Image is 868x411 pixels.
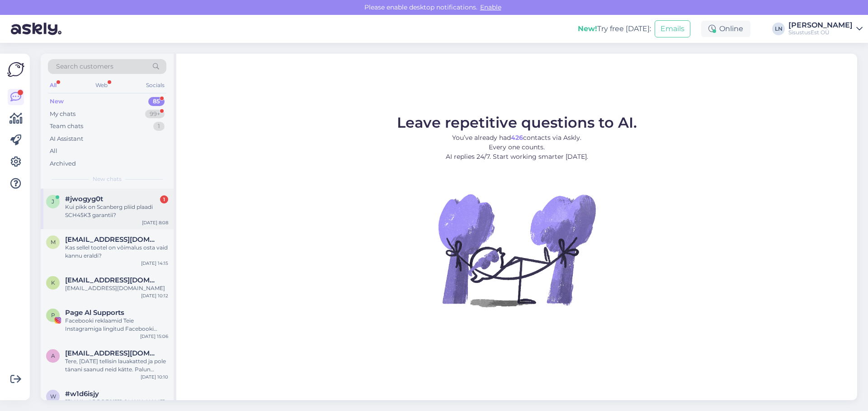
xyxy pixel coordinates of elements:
[51,312,55,319] span: P
[65,284,168,292] div: [EMAIL_ADDRESS][DOMAIN_NAME]
[772,23,785,35] div: LN
[140,333,168,340] div: [DATE] 15:06
[50,110,75,119] div: My chats
[788,22,863,36] a: [PERSON_NAME]SisustusEst OÜ
[50,393,56,400] span: w
[50,159,76,168] div: Archived
[50,97,64,106] div: New
[141,292,168,299] div: [DATE] 10:12
[7,61,24,78] img: Askly Logo
[56,62,113,71] span: Search customers
[51,352,55,359] span: a
[51,279,55,286] span: k
[397,133,637,162] p: You’ve already had contacts via Askly. Every one counts. AI replies 24/7. Start working smarter [...
[435,169,598,331] img: No Chat active
[65,398,168,406] div: [EMAIL_ADDRESS][DOMAIN_NAME]
[94,79,109,91] div: Web
[65,357,168,374] div: Tere, [DATE] tellisin lauakatted ja pole tänani saanud neid kätte. Palun kontrollige minu tellimu...
[655,20,690,37] button: Emails
[141,374,168,380] div: [DATE] 10:10
[141,260,168,267] div: [DATE] 14:15
[153,122,165,131] div: 1
[65,309,124,317] span: Page Al Supports
[65,236,159,244] span: maritleito@gmail.com
[144,79,166,91] div: Socials
[65,390,99,398] span: #w1d6isjy
[148,97,165,106] div: 85
[788,29,853,36] div: SisustusEst OÜ
[160,195,168,203] div: 1
[788,22,853,29] div: [PERSON_NAME]
[48,79,58,91] div: All
[65,349,159,357] span: alla.fedotova.777@gmail.com
[52,198,54,205] span: j
[65,276,159,284] span: kaililottajuhkam@gmail.com
[65,195,103,203] span: #jwogyg0t
[511,134,523,142] b: 426
[477,3,504,11] span: Enable
[65,203,168,219] div: Kui pikk on Scanberg pliid plaadi SCH45K3 garantii?
[65,244,168,260] div: Kas sellel tootel on võimalus osta vaid kannu eraldi?
[701,21,750,37] div: Online
[50,147,57,156] div: All
[50,122,83,131] div: Team chats
[65,317,168,333] div: Facebooki reklaamid Teie Instagramiga lingitud Facebooki konto on identiteedivarguse kahtluse tõt...
[578,24,597,33] b: New!
[578,23,651,34] div: Try free [DATE]:
[397,114,637,131] span: Leave repetitive questions to AI.
[51,239,56,245] span: m
[145,110,165,119] div: 99+
[50,134,83,143] div: AI Assistant
[93,175,122,183] span: New chats
[142,219,168,226] div: [DATE] 8:08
